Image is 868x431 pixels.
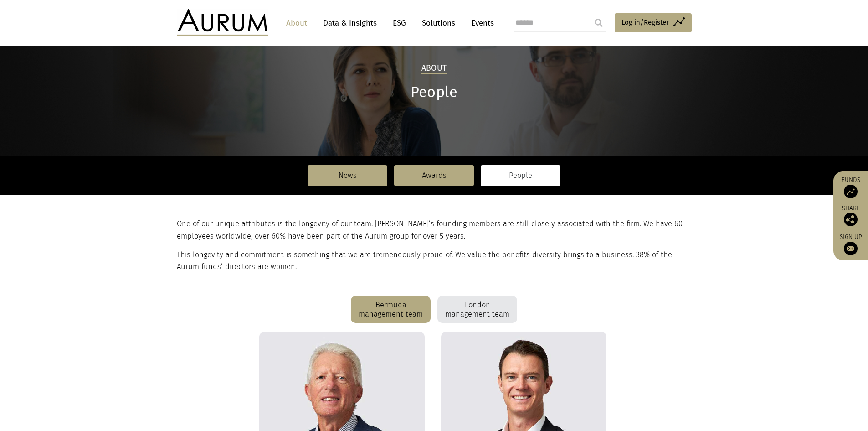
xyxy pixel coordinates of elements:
[351,296,431,323] div: Bermuda management team
[177,218,689,242] p: One of our unique attributes is the longevity of our team. [PERSON_NAME]’s founding members are s...
[590,14,608,32] input: Submit
[282,15,312,31] a: About
[844,242,858,255] img: Sign up to our newsletter
[177,83,692,101] h1: People
[394,165,474,186] a: Awards
[481,165,560,186] a: People
[177,249,689,273] p: This longevity and commitment is something that we are tremendously proud of. We value the benefi...
[838,233,863,255] a: Sign up
[838,205,863,226] div: Share
[388,15,411,31] a: ESG
[421,63,447,74] h2: About
[437,296,517,323] div: London management team
[621,17,669,28] span: Log in/Register
[844,213,858,226] img: Share this post
[318,15,381,31] a: Data & Insights
[467,15,494,31] a: Events
[838,176,863,198] a: Funds
[308,165,387,186] a: News
[844,185,858,198] img: Access Funds
[417,15,460,31] a: Solutions
[177,9,268,36] img: Aurum
[615,13,692,32] a: Log in/Register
